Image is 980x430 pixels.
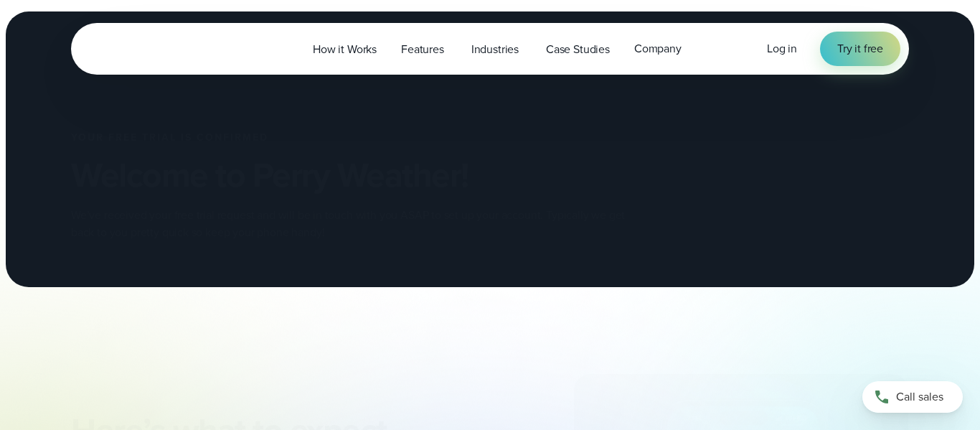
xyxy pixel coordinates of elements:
span: How it Works [313,41,377,58]
span: Try it free [837,40,883,57]
a: Log in [767,40,797,57]
span: Industries [471,41,519,58]
span: Log in [767,40,797,57]
span: Company [634,40,682,57]
a: How it Works [301,34,389,64]
span: Call sales [896,388,943,406]
a: Call sales [862,381,963,413]
a: Try it free [820,32,900,66]
span: Features [401,41,444,58]
a: Case Studies [534,34,622,64]
span: Case Studies [546,41,610,58]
